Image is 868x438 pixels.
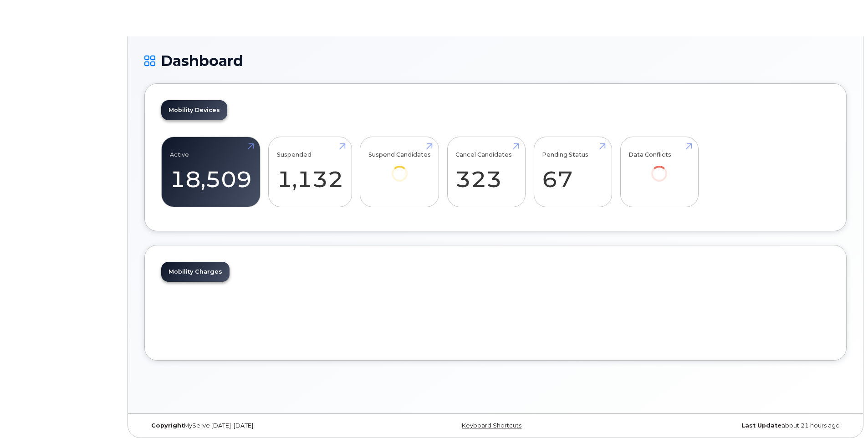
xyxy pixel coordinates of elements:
a: Data Conflicts [628,142,690,194]
a: Suspend Candidates [368,142,431,194]
a: Active 18,509 [170,142,252,202]
a: Pending Status 67 [542,142,603,202]
a: Mobility Devices [161,100,227,120]
div: about 21 hours ago [613,422,847,429]
strong: Copyright [151,422,184,429]
h1: Dashboard [144,53,847,69]
a: Cancel Candidates 323 [455,142,517,202]
div: MyServe [DATE]–[DATE] [144,422,378,429]
strong: Last Update [741,422,781,429]
a: Keyboard Shortcuts [462,422,521,429]
a: Mobility Charges [161,262,230,282]
a: Suspended 1,132 [277,142,343,202]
